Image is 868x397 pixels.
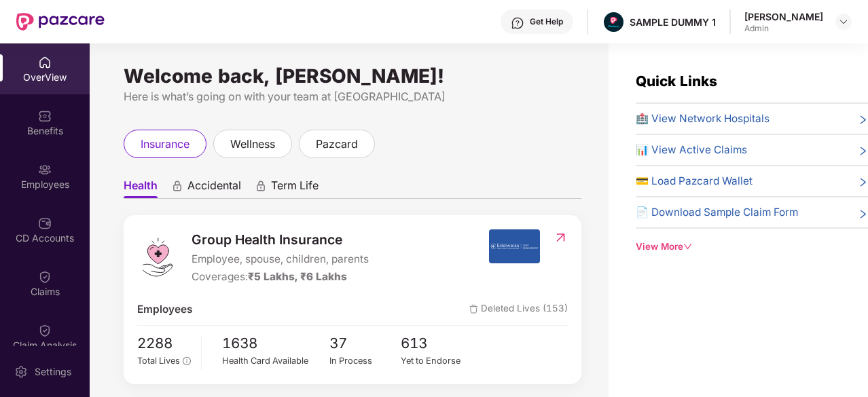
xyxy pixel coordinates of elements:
span: Group Health Insurance [192,229,369,250]
span: 📊 View Active Claims [636,142,747,158]
span: Employee, spouse, children, parents [192,251,369,267]
span: 613 [401,333,473,355]
span: down [683,242,692,251]
div: [PERSON_NAME] [744,10,823,23]
img: svg+xml;base64,PHN2ZyBpZD0iQ0RfQWNjb3VudHMiIGRhdGEtbmFtZT0iQ0QgQWNjb3VudHMiIHhtbG5zPSJodHRwOi8vd3... [38,216,52,230]
div: Settings [31,365,75,379]
span: 💳 Load Pazcard Wallet [636,173,753,189]
div: Get Help [530,16,563,27]
img: svg+xml;base64,PHN2ZyBpZD0iSG9tZSIgeG1sbnM9Imh0dHA6Ly93d3cudzMub3JnLzIwMDAvc3ZnIiB3aWR0aD0iMjAiIG... [38,56,52,69]
span: right [858,113,868,127]
img: Pazcare_Alternative_logo-01-01.png [604,12,623,32]
div: In Process [329,354,401,368]
span: 2288 [137,333,191,355]
span: Total Lives [137,356,180,366]
div: Here is what’s going on with your team at [GEOGRAPHIC_DATA] [124,88,581,105]
span: Accidental [187,178,241,198]
div: Yet to Endorse [401,354,473,368]
span: ₹5 Lakhs, ₹6 Lakhs [248,270,347,283]
span: Employees [137,301,192,318]
img: insurerIcon [489,229,540,263]
img: New Pazcare Logo [16,13,105,31]
div: View More [636,240,868,254]
div: SAMPLE DUMMY 1 [630,16,716,29]
div: Health Card Available [222,354,329,368]
span: 🏥 View Network Hospitals [636,111,770,127]
div: animation [255,180,267,192]
img: svg+xml;base64,PHN2ZyBpZD0iQ2xhaW0iIHhtbG5zPSJodHRwOi8vd3d3LnczLm9yZy8yMDAwL3N2ZyIgd2lkdGg9IjIwIi... [38,270,52,284]
span: insurance [141,136,189,153]
span: 37 [329,333,401,355]
div: animation [171,180,183,192]
img: svg+xml;base64,PHN2ZyBpZD0iQ2xhaW0iIHhtbG5zPSJodHRwOi8vd3d3LnczLm9yZy8yMDAwL3N2ZyIgd2lkdGg9IjIwIi... [38,324,52,337]
span: Quick Links [636,73,717,90]
img: svg+xml;base64,PHN2ZyBpZD0iQmVuZWZpdHMiIHhtbG5zPSJodHRwOi8vd3d3LnczLm9yZy8yMDAwL3N2ZyIgd2lkdGg9Ij... [38,109,52,123]
span: 1638 [222,333,329,355]
div: Admin [744,23,823,34]
img: svg+xml;base64,PHN2ZyBpZD0iRHJvcGRvd24tMzJ4MzIiIHhtbG5zPSJodHRwOi8vd3d3LnczLm9yZy8yMDAwL3N2ZyIgd2... [838,16,849,27]
span: wellness [230,136,275,153]
span: 📄 Download Sample Claim Form [636,204,798,221]
span: Deleted Lives (153) [469,301,568,318]
span: info-circle [183,357,190,364]
span: pazcard [316,136,358,153]
img: svg+xml;base64,PHN2ZyBpZD0iRW1wbG95ZWVzIiB4bWxucz0iaHR0cDovL3d3dy53My5vcmcvMjAwMC9zdmciIHdpZHRoPS... [38,163,52,176]
span: right [858,145,868,158]
img: logo [137,237,178,278]
img: svg+xml;base64,PHN2ZyBpZD0iU2V0dGluZy0yMHgyMCIgeG1sbnM9Imh0dHA6Ly93d3cudzMub3JnLzIwMDAvc3ZnIiB3aW... [14,365,28,379]
span: right [858,207,868,221]
div: Welcome back, [PERSON_NAME]! [124,71,581,81]
img: RedirectIcon [554,231,568,244]
span: Health [124,178,158,198]
img: svg+xml;base64,PHN2ZyBpZD0iSGVscC0zMngzMiIgeG1sbnM9Imh0dHA6Ly93d3cudzMub3JnLzIwMDAvc3ZnIiB3aWR0aD... [511,16,524,30]
span: Term Life [271,178,319,198]
span: right [858,176,868,189]
div: Coverages: [192,269,369,285]
img: deleteIcon [469,305,478,314]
